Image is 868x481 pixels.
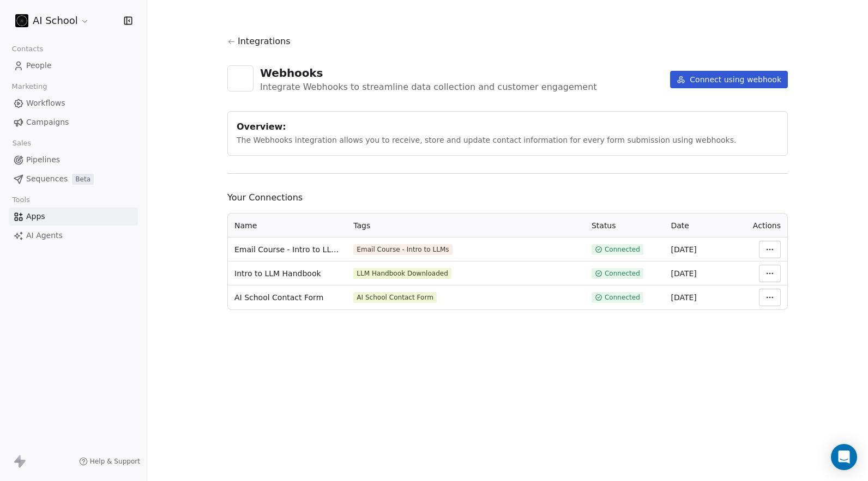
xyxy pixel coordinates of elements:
button: AI School [13,11,92,30]
span: Actions [753,221,781,230]
a: Campaigns [9,113,138,131]
span: AI School [33,14,78,28]
span: Intro to LLM Handbook [234,268,321,279]
span: Pipelines [26,154,60,166]
a: Workflows [9,94,138,112]
span: [DATE] [671,245,696,254]
span: The Webhooks integration allows you to receive, store and update contact information for every fo... [237,136,736,144]
span: AI School Contact Form [234,292,323,303]
span: Beta [72,174,94,185]
a: Apps [9,208,138,226]
a: SequencesBeta [9,170,138,188]
img: 3.png [15,14,28,27]
div: Email Course - Intro to LLMs [357,245,449,254]
span: Name [234,221,257,230]
span: Tools [8,192,34,208]
span: People [26,60,52,71]
span: AI Agents [26,230,63,241]
a: Integrations [227,35,788,48]
span: Date [671,221,689,230]
a: People [9,57,138,75]
span: Connected [605,245,640,254]
div: Integrate Webhooks to streamline data collection and customer engagement [260,81,597,94]
span: Connected [605,269,640,278]
span: Status [592,221,616,230]
span: Campaigns [26,117,69,128]
span: Sales [8,135,36,151]
span: Sequences [26,173,68,185]
span: Tags [353,221,370,230]
span: Contacts [7,41,48,57]
a: AI Agents [9,227,138,245]
a: Help & Support [79,457,140,466]
span: [DATE] [671,293,696,302]
span: Help & Support [90,457,140,466]
span: Marketing [7,78,52,95]
span: Connected [605,293,640,302]
span: Your Connections [227,191,788,204]
div: Open Intercom Messenger [831,444,857,470]
div: Overview: [237,120,779,133]
span: Email Course - Intro to LLMs [234,244,340,255]
span: [DATE] [671,269,696,278]
button: Connect using webhook [670,71,788,88]
div: LLM Handbook Downloaded [357,269,448,278]
div: Webhooks [260,65,597,81]
span: Integrations [238,35,291,48]
img: webhooks.svg [233,71,248,86]
div: AI School Contact Form [357,293,433,302]
a: Pipelines [9,151,138,169]
span: Workflows [26,98,65,109]
span: Apps [26,211,45,222]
